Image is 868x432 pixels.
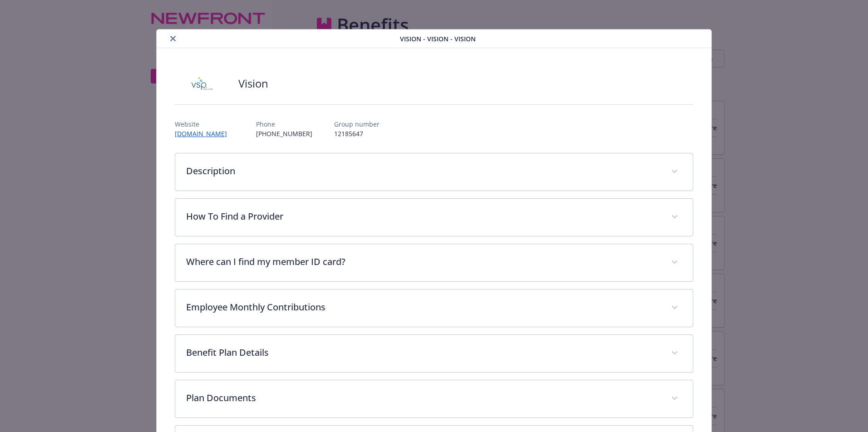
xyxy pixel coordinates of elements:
[334,119,380,129] p: Group number
[334,129,380,138] p: 12185647
[400,34,476,44] span: Vision - Vision - Vision
[175,119,234,129] p: Website
[186,391,660,405] p: Plan Documents
[175,153,693,191] div: Description
[256,119,312,129] p: Phone
[175,70,229,97] img: Vision Service Plan
[186,255,660,269] p: Where can I find my member ID card?
[186,210,660,223] p: How To Find a Provider
[238,76,268,91] h2: Vision
[175,380,693,417] div: Plan Documents
[186,164,660,178] p: Description
[175,199,693,236] div: How To Find a Provider
[256,129,312,138] p: [PHONE_NUMBER]
[175,290,693,327] div: Employee Monthly Contributions
[168,33,178,44] button: close
[175,244,693,281] div: Where can I find my member ID card?
[175,335,693,372] div: Benefit Plan Details
[175,129,234,138] a: [DOMAIN_NAME]
[186,346,660,359] p: Benefit Plan Details
[186,300,660,314] p: Employee Monthly Contributions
